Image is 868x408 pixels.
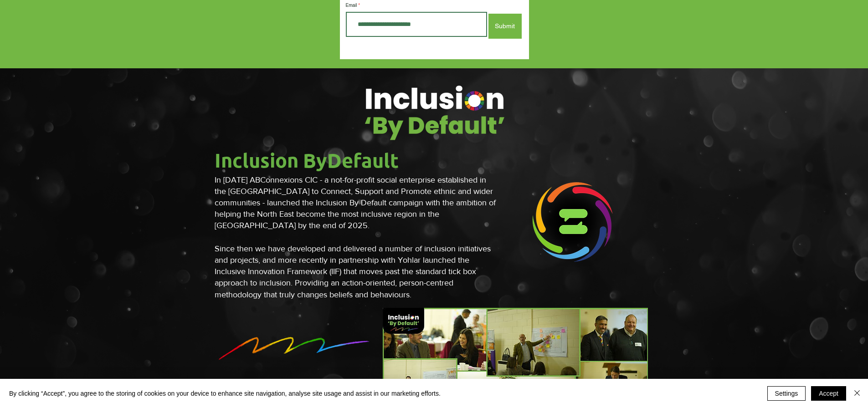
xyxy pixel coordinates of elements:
[354,84,514,144] img: ABC Weekly Newsletter Header - Dated.png
[811,386,846,401] button: Accept
[495,22,515,31] span: Submit
[215,175,496,230] span: In [DATE] ABConnexions CIC - a not-for-profit social enterprise established in the [GEOGRAPHIC_DA...
[488,14,522,39] button: Submit
[767,386,806,401] button: Settings
[9,389,441,398] span: By clicking “Accept”, you agree to the storing of cookies on your device to enhance site navigati...
[852,386,863,401] button: Close
[215,244,491,299] span: Since then we have developed and delivered a number of inclusion initiatives and projects, and mo...
[327,148,399,173] span: Default
[215,148,327,173] span: Inclusion By
[346,3,487,8] label: Email
[852,388,863,398] img: Close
